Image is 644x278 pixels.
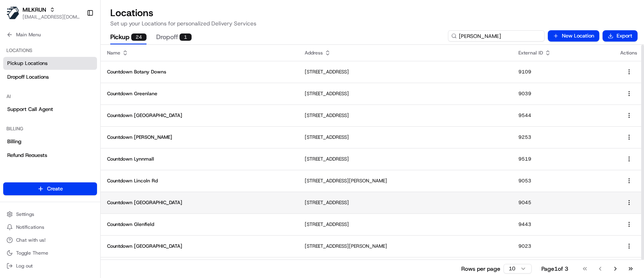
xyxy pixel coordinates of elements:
span: Log out [16,263,33,269]
button: Pickup [110,31,147,44]
p: 9039 [518,90,607,97]
div: Actions [620,50,638,56]
span: Dropoff Locations [7,73,49,81]
span: Main Menu [16,31,41,38]
span: Pickup Locations [7,60,47,67]
p: Countdown [GEOGRAPHIC_DATA] [107,199,292,206]
p: [STREET_ADDRESS] [305,69,506,75]
input: Type to search [448,30,545,42]
span: Create [47,185,63,192]
p: [STREET_ADDRESS] [305,199,506,206]
div: Locations [3,44,97,57]
button: MILKRUNMILKRUN[EMAIL_ADDRESS][DOMAIN_NAME] [3,3,83,23]
p: 9443 [518,221,607,228]
p: [STREET_ADDRESS][PERSON_NAME] [305,243,506,249]
p: [STREET_ADDRESS][PERSON_NAME] [305,178,506,184]
p: 9544 [518,112,607,119]
p: Countdown Greenlane [107,90,292,97]
p: Countdown Lynnmall [107,156,292,162]
div: Name [107,50,292,56]
p: 9053 [518,178,607,184]
div: Page 1 of 3 [541,265,568,273]
span: Settings [16,211,34,217]
p: Rows per page [461,265,500,273]
div: AI [3,90,97,103]
p: 9023 [518,243,607,249]
button: Settings [3,209,97,220]
h2: Locations [110,6,634,19]
p: Set up your Locations for personalized Delivery Services [110,19,634,27]
p: Countdown [PERSON_NAME] [107,134,292,140]
span: Support Call Agent [7,106,53,113]
span: Refund Requests [7,152,47,159]
a: Pickup Locations [3,57,97,70]
a: Support Call Agent [3,103,97,116]
p: 9109 [518,69,607,75]
button: Create [3,182,97,195]
p: [STREET_ADDRESS] [305,112,506,119]
span: Billing [7,138,21,145]
button: [EMAIL_ADDRESS][DOMAIN_NAME] [23,14,80,20]
div: 1 [180,33,192,41]
div: External ID [518,50,607,56]
div: Billing [3,122,97,135]
p: Countdown Botany Downs [107,69,292,75]
div: 24 [131,33,147,41]
p: Countdown [GEOGRAPHIC_DATA] [107,112,292,119]
button: Toggle Theme [3,247,97,259]
p: [STREET_ADDRESS] [305,156,506,162]
img: MILKRUN [6,6,19,19]
button: New Location [548,30,599,42]
p: [STREET_ADDRESS] [305,90,506,97]
a: Dropoff Locations [3,71,97,84]
div: Address [305,50,506,56]
p: 9519 [518,156,607,162]
p: 9045 [518,199,607,206]
p: 9253 [518,134,607,140]
button: Chat with us! [3,234,97,246]
button: Log out [3,260,97,272]
p: Countdown [GEOGRAPHIC_DATA] [107,243,292,249]
p: Countdown Lincoln Rd [107,178,292,184]
a: Billing [3,135,97,148]
span: Toggle Theme [16,250,48,256]
p: [STREET_ADDRESS] [305,134,506,140]
button: Export [603,30,638,42]
button: Notifications [3,222,97,233]
button: Main Menu [3,29,97,40]
p: [STREET_ADDRESS] [305,221,506,228]
p: Countdown Glenfield [107,221,292,228]
span: Chat with us! [16,237,45,243]
a: Refund Requests [3,149,97,162]
span: Notifications [16,224,44,230]
button: MILKRUN [23,6,46,14]
button: Dropoff [156,31,192,44]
